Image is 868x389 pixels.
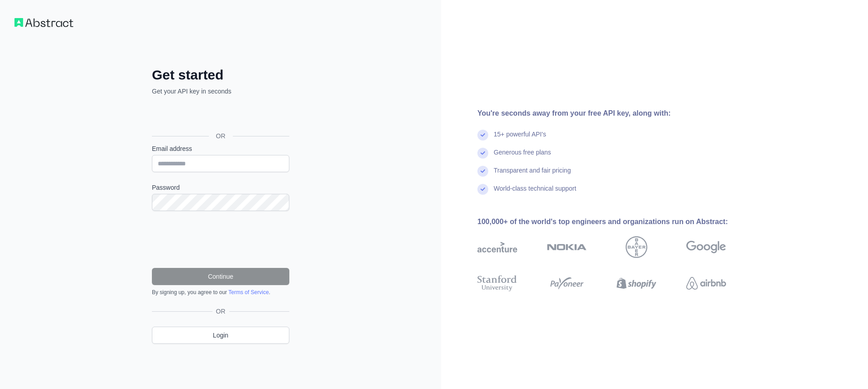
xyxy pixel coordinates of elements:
div: 15+ powerful API's [494,130,546,148]
div: By signing up, you agree to our . [152,289,289,296]
div: You're seconds away from your free API key, along with: [477,108,755,119]
iframe: Sign in with Google Button [147,106,292,126]
button: Continue [152,268,289,285]
img: shopify [617,273,656,293]
label: Password [152,183,289,192]
img: Workflow [14,18,73,27]
a: Terms of Service [228,289,269,295]
img: check mark [477,148,488,159]
img: accenture [477,236,517,258]
img: check mark [477,166,488,177]
div: World-class technical support [494,184,576,202]
img: stanford university [477,273,517,293]
p: Get your API key in seconds [152,87,289,96]
div: Generous free plans [494,148,551,166]
label: Email address [152,144,289,153]
img: check mark [477,184,488,195]
div: 100,000+ of the world's top engineers and organizations run on Abstract: [477,216,755,227]
img: payoneer [547,273,587,293]
span: OR [212,307,229,316]
div: Transparent and fair pricing [494,166,571,184]
iframe: reCAPTCHA [152,222,289,257]
img: bayer [626,236,647,258]
h2: Get started [152,67,289,83]
img: check mark [477,130,488,141]
img: google [686,236,726,258]
a: Login [152,327,289,344]
img: airbnb [686,273,726,293]
span: OR [209,131,233,141]
img: nokia [547,236,587,258]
